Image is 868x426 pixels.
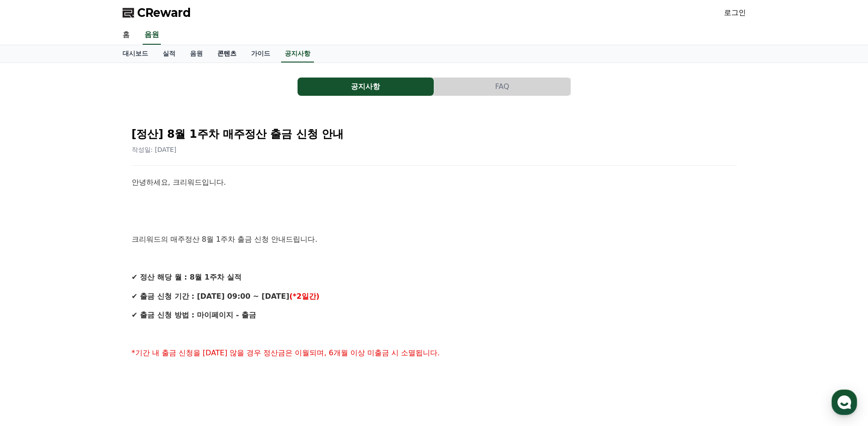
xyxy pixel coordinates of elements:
[132,127,737,141] h2: [정산] 8월 1주차 매주정산 출금 신청 안내
[141,303,152,310] span: 설정
[244,45,277,62] a: 가이드
[132,234,737,245] p: 크리워드의 매주정산 8월 1주차 출금 신청 안내드립니다.
[281,45,314,62] a: 공지사항
[115,26,137,45] a: 홈
[183,45,210,62] a: 음원
[298,78,434,96] button: 공지사항
[132,292,289,301] strong: ✔ 출금 신청 기간 : [DATE] 09:00 ~ [DATE]
[60,289,118,312] a: 대화
[132,146,177,153] span: 작성일: [DATE]
[118,289,175,312] a: 설정
[115,45,155,62] a: 대시보드
[29,303,34,310] span: 홈
[143,26,161,45] a: 음원
[210,45,244,62] a: 콘텐츠
[3,289,60,312] a: 홈
[132,273,241,281] strong: ✔ 정산 해당 월 : 8월 1주차 실적
[132,348,440,357] span: *기간 내 출금 신청을 [DATE] 않을 경우 정산금은 이월되며, 6개월 이상 미출금 시 소멸됩니다.
[132,177,737,188] p: 안녕하세요, 크리워드입니다.
[298,78,434,96] a: 공지사항
[434,78,571,96] a: FAQ
[434,78,570,96] button: FAQ
[83,303,94,311] span: 대화
[724,7,746,18] a: 로그인
[123,5,191,20] a: CReward
[289,292,319,301] strong: (*2일간)
[132,311,256,319] strong: ✔ 출금 신청 방법 : 마이페이지 - 출금
[155,45,183,62] a: 실적
[137,5,191,20] span: CReward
